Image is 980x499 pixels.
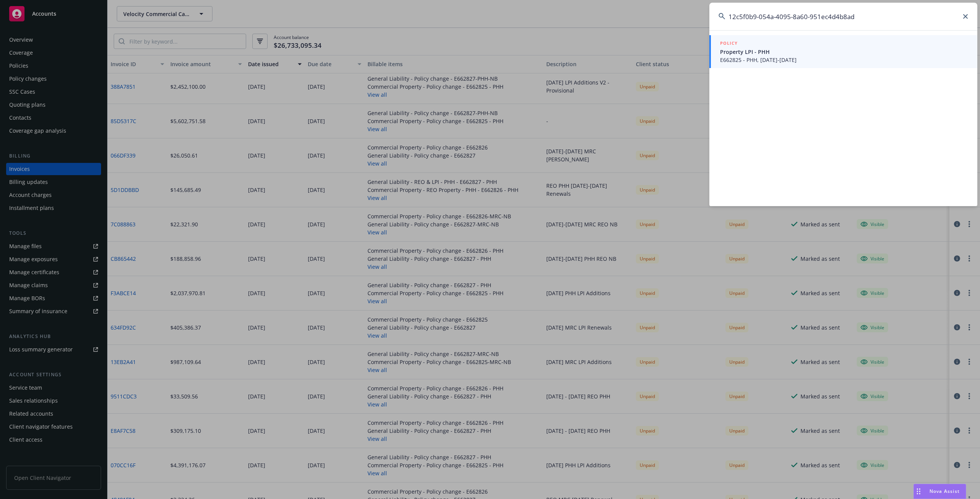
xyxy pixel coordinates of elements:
button: Nova Assist [913,484,966,499]
input: Search... [709,3,977,30]
span: E662825 - PHH, [DATE]-[DATE] [720,56,968,64]
span: Property LPI - PHH [720,48,968,56]
a: POLICYProperty LPI - PHHE662825 - PHH, [DATE]-[DATE] [709,35,977,68]
span: Nova Assist [929,488,960,494]
div: Drag to move [914,484,923,499]
h5: POLICY [720,39,738,47]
